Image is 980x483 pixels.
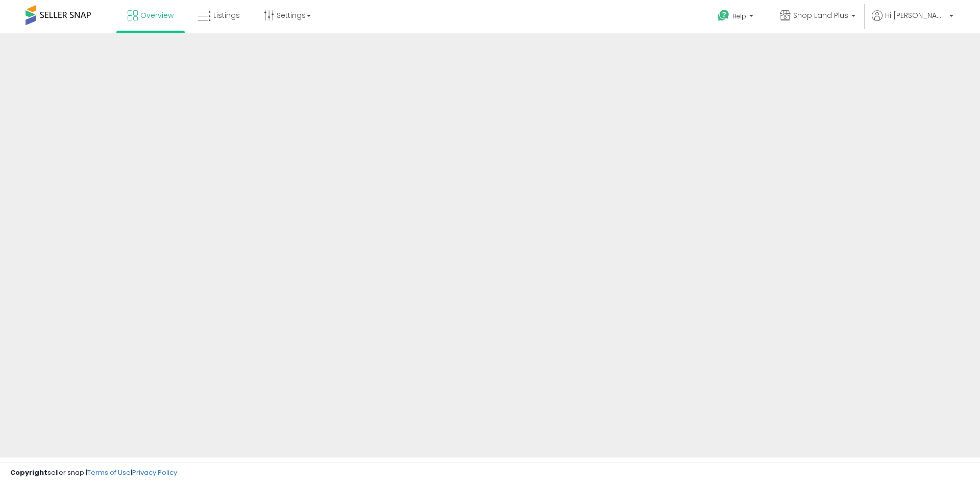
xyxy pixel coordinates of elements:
span: Overview [140,10,174,20]
span: Listings [213,10,240,20]
a: Hi [PERSON_NAME] [872,10,953,33]
i: Get Help [717,9,730,22]
span: Shop Land Plus [793,10,848,20]
a: Help [709,2,764,33]
span: Hi [PERSON_NAME] [885,10,946,20]
span: Help [732,12,746,20]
